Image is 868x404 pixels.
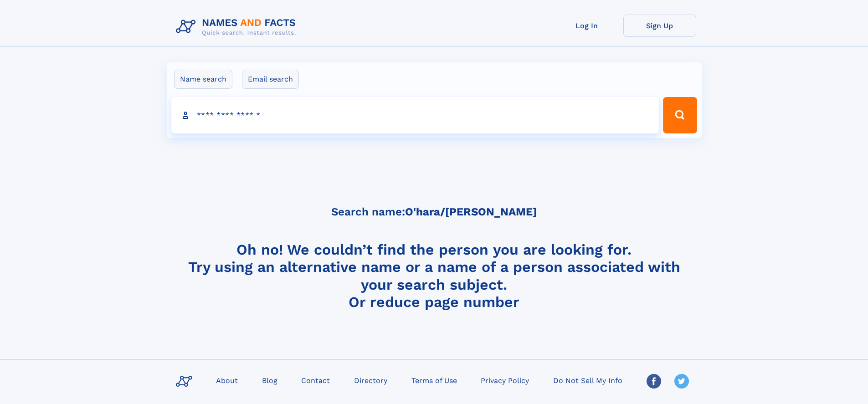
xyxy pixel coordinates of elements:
label: Name search [174,70,232,89]
a: Sign Up [623,15,696,37]
a: Terms of Use [408,373,461,387]
img: Twitter [674,374,689,389]
a: Directory [350,373,391,387]
a: Log In [550,15,623,37]
a: Contact [298,373,334,387]
input: search input [171,97,659,133]
a: Privacy Policy [477,373,533,387]
img: Logo Names and Facts [172,15,303,39]
b: O'hara/[PERSON_NAME] [405,205,537,218]
a: Blog [258,373,281,387]
img: Facebook [647,374,661,389]
a: Do Not Sell My Info [550,373,626,387]
h4: Oh no! We couldn’t find the person you are looking for. Try using an alternative name or a name o... [172,241,696,310]
h5: Search name: [331,206,537,218]
label: Email search [242,70,299,89]
button: Search Button [663,97,697,133]
a: About [212,373,241,387]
